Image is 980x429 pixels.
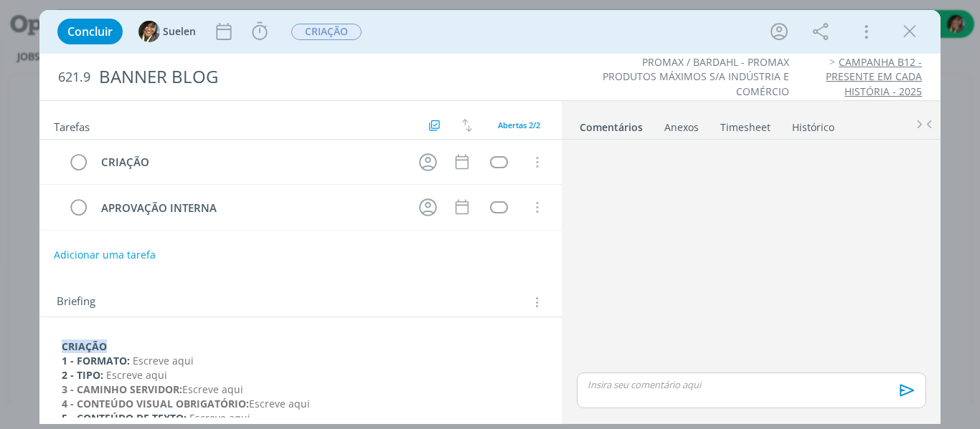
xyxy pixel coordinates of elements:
span: Suelen [163,26,196,37]
img: S [138,21,160,42]
span: Escreve aqui [182,382,243,396]
a: CAMPANHA B12 - PRESENTE EM CADA HISTÓRIA - 2025 [826,55,922,98]
a: Comentários [579,114,644,135]
img: arrow-down-up.svg [462,119,472,132]
span: Tarefas [54,117,90,134]
div: Anexos [664,120,699,135]
div: APROVAÇÃO INTERNA [95,199,406,217]
strong: 2 - TIPO: [62,368,103,382]
div: BANNER BLOG [93,59,556,95]
button: Adicionar uma tarefa [53,242,156,268]
span: CRIAÇÃO [291,24,362,40]
button: Concluir [57,19,123,44]
div: CRIAÇÃO [95,153,406,171]
a: Histórico [791,114,835,135]
strong: 4 - CONTEÚDO VISUAL OBRIGATÓRIO: [62,397,249,410]
strong: 3 - CAMINHO SERVIDOR: [62,382,182,396]
a: Timesheet [720,114,771,135]
button: CRIAÇÃO [291,23,362,41]
button: SSuelen [138,21,196,42]
a: PROMAX / BARDAHL - PROMAX PRODUTOS MÁXIMOS S/A INDÚSTRIA E COMÉRCIO [603,55,789,98]
div: dialog [39,10,941,424]
span: Briefing [57,293,95,312]
strong: CRIAÇÃO [62,339,107,353]
span: Escreve aqui [106,368,167,382]
span: Escreve aqui [133,354,194,367]
span: Escreve aqui [189,411,250,425]
span: Concluir [67,26,113,37]
span: 621.9 [58,69,90,85]
span: Escreve aqui [249,397,310,410]
strong: 5 - CONTEÚDO DE TEXTO: [62,411,187,425]
strong: 1 - FORMATO: [62,354,130,367]
span: Abertas 2/2 [498,120,540,130]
